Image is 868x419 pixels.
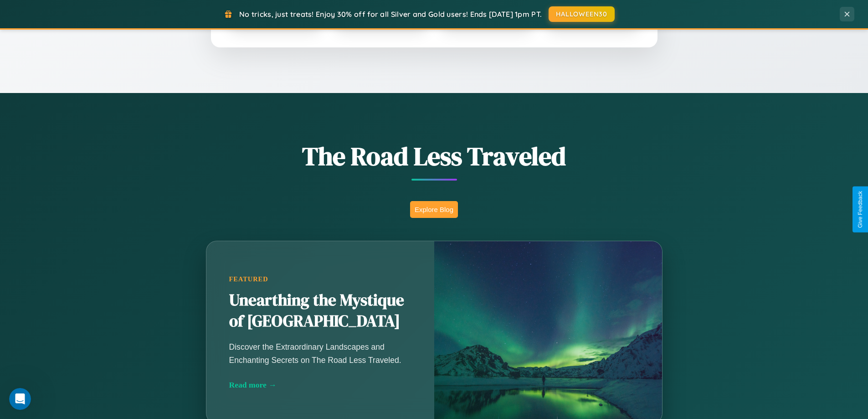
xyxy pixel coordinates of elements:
div: Give Feedback [857,191,863,228]
h1: The Road Less Traveled [161,139,708,174]
p: Discover the Extraordinary Landscapes and Enchanting Secrets on The Road Less Traveled. [229,341,411,366]
iframe: Intercom live chat [9,388,31,410]
button: HALLOWEEN30 [549,6,615,22]
h2: Unearthing the Mystique of [GEOGRAPHIC_DATA] [229,290,411,332]
div: Featured [229,275,411,283]
div: Read more → [229,380,411,390]
button: Explore Blog [410,201,458,218]
span: No tricks, just treats! Enjoy 30% off for all Silver and Gold users! Ends [DATE] 1pm PT. [239,10,542,19]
